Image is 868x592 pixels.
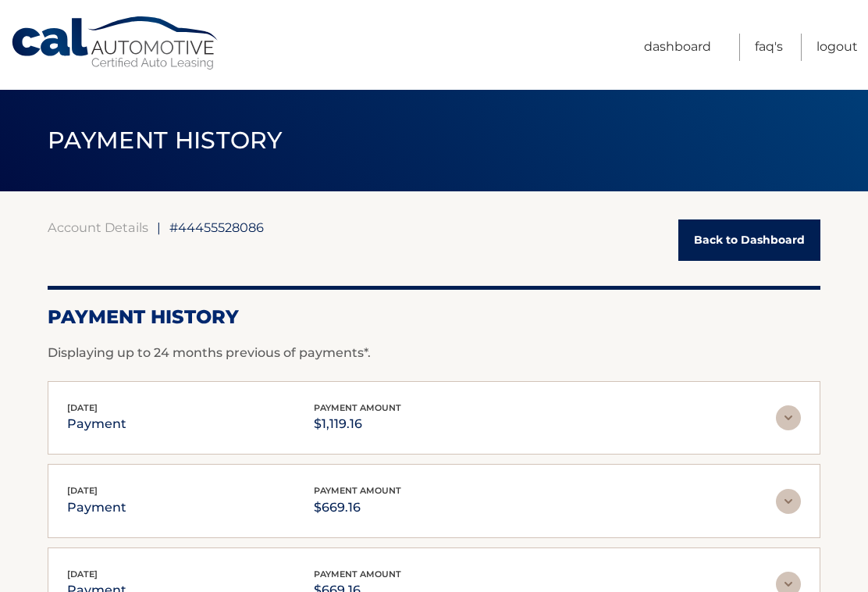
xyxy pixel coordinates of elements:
[10,16,221,71] a: Cal Automotive
[67,497,126,519] p: payment
[314,569,401,580] span: payment amount
[48,126,283,155] span: PAYMENT HISTORY
[67,413,126,435] p: payment
[67,569,98,580] span: [DATE]
[314,402,401,413] span: payment amount
[644,34,711,61] a: Dashboard
[67,485,98,496] span: [DATE]
[314,485,401,496] span: payment amount
[48,344,820,362] p: Displaying up to 24 months previous of payments*.
[169,219,264,235] span: #44455528086
[755,34,783,61] a: FAQ's
[314,413,401,435] p: $1,119.16
[314,497,401,519] p: $669.16
[48,219,148,235] a: Account Details
[678,219,820,261] a: Back to Dashboard
[157,219,161,235] span: |
[816,34,858,61] a: Logout
[776,405,801,430] img: accordion-rest.svg
[776,489,801,514] img: accordion-rest.svg
[48,305,820,329] h2: Payment History
[67,402,98,413] span: [DATE]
